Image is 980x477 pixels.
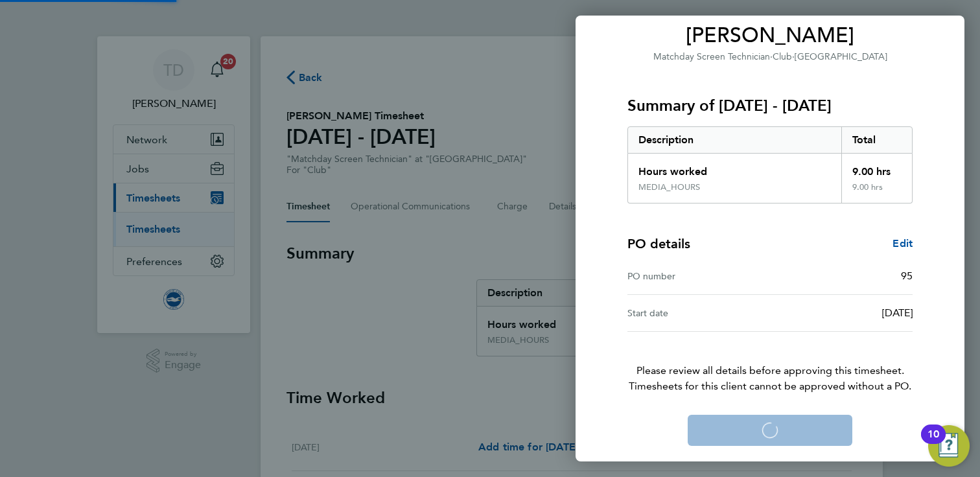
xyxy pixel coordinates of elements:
[773,51,792,62] span: Club
[841,182,913,203] div: 9.00 hrs
[627,23,913,49] span: [PERSON_NAME]
[653,51,770,62] span: Matchday Screen Technician
[901,270,913,282] span: 95
[927,434,939,451] div: 10
[841,154,913,182] div: 9.00 hrs
[627,95,913,116] h3: Summary of [DATE] - [DATE]
[928,425,970,467] button: Open Resource Center, 10 new notifications
[612,332,928,394] p: Please review all details before approving this timesheet.
[770,51,773,62] span: ·
[770,305,913,321] div: [DATE]
[892,236,913,251] a: Edit
[627,235,690,253] h4: PO details
[792,51,795,62] span: ·
[627,268,770,284] div: PO number
[638,182,700,192] div: MEDIA_HOURS
[612,378,928,394] span: Timesheets for this client cannot be approved without a PO.
[841,127,913,153] div: Total
[628,127,841,153] div: Description
[628,154,841,182] div: Hours worked
[627,305,770,321] div: Start date
[627,126,913,204] div: Summary of 01 - 30 Sep 2025
[795,51,887,62] span: [GEOGRAPHIC_DATA]
[892,237,913,250] span: Edit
